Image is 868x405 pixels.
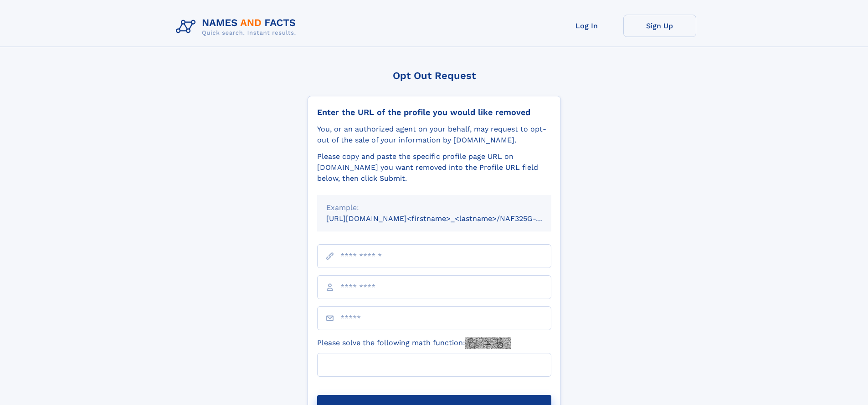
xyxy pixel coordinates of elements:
[326,202,542,213] div: Example:
[550,15,623,37] a: Log In
[308,70,561,81] div: Opt Out Request
[172,15,303,39] img: Logo Names and Facts
[317,107,551,117] div: Enter the URL of the profile you would like removed
[623,15,696,37] a: Sign Up
[317,151,551,184] div: Please copy and paste the specific profile page URL on [DOMAIN_NAME] you want removed into the Pr...
[317,124,551,146] div: You, or an authorized agent on your behalf, may request to opt-out of the sale of your informatio...
[326,214,569,223] small: [URL][DOMAIN_NAME]<firstname>_<lastname>/NAF325G-xxxxxxxx
[317,337,511,349] label: Please solve the following math function:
